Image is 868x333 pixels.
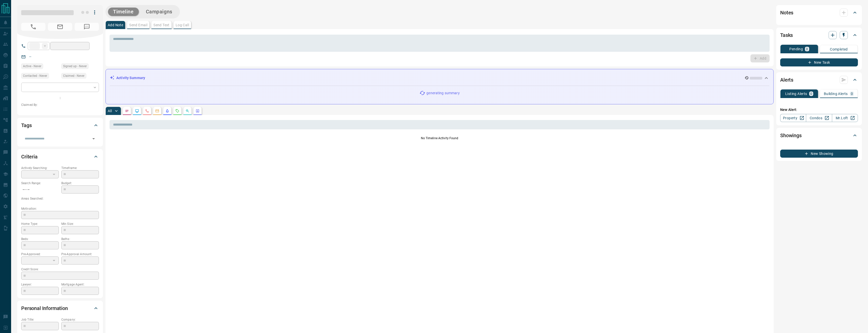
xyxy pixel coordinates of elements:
h2: Tags [21,121,32,129]
p: Areas Searched: [21,196,99,201]
p: Listing Alerts [785,92,807,96]
a: -- [29,55,31,59]
div: Tags [21,119,99,131]
svg: Requests [175,109,179,113]
p: Pending [789,47,803,51]
div: Activity Summary [110,73,769,83]
svg: Notes [125,109,129,113]
p: Pre-Approval Amount: [61,252,99,256]
svg: Listing Alerts [165,109,169,113]
div: Notes [780,7,858,19]
span: Claimed - Never [63,73,85,78]
span: No Email [48,23,72,31]
p: Min Size: [61,222,99,226]
a: Condos [806,114,832,122]
button: New Task [780,58,858,66]
a: Property [780,114,806,122]
p: New Alert: [780,107,858,112]
p: Credit Score: [21,267,99,272]
p: Baths: [61,237,99,241]
a: Mr.Loft [832,114,858,122]
p: Motivation: [21,206,99,211]
p: Lawyer: [21,282,59,287]
div: Alerts [780,74,858,86]
p: Completed [830,47,848,51]
p: All [108,109,112,113]
button: Timeline [108,8,139,16]
h2: Notes [780,9,793,17]
p: Job Title: [21,317,59,322]
span: Active - Never [23,64,41,69]
div: Personal Information [21,302,99,314]
p: No Timeline Activity Found [110,136,770,140]
p: Mortgage Agent: [61,282,99,287]
span: No Number [75,23,99,31]
h2: Personal Information [21,304,68,312]
p: Home Type: [21,222,59,226]
svg: Emails [155,109,159,113]
div: Tasks [780,29,858,41]
div: Criteria [21,151,99,163]
p: Budget: [61,181,99,185]
p: 0 [806,47,808,51]
p: -- - -- [21,185,59,194]
p: Timeframe: [61,166,99,170]
svg: Calls [145,109,149,113]
p: Search Range: [21,181,59,185]
p: Add Note [108,23,123,27]
h2: Alerts [780,76,793,84]
span: Signed up - Never [63,64,87,69]
button: Open [90,135,97,142]
p: Beds: [21,237,59,241]
svg: Opportunities [185,109,189,113]
span: Contacted - Never [23,73,47,78]
h2: Criteria [21,153,38,161]
p: Actively Searching: [21,166,59,170]
p: Building Alerts [824,92,848,96]
p: 0 [851,92,853,96]
h2: Showings [780,131,802,139]
svg: Lead Browsing Activity [135,109,139,113]
div: Showings [780,129,858,141]
button: Campaigns [141,8,177,16]
p: Company: [61,317,99,322]
p: 0 [810,92,812,96]
span: No Number [21,23,45,31]
p: Pre-Approved: [21,252,59,256]
p: generating summary [426,90,459,96]
button: New Showing [780,150,858,158]
p: Claimed By: [21,103,99,107]
h2: Tasks [780,31,793,39]
svg: Agent Actions [196,109,200,113]
p: Activity Summary [116,75,145,81]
